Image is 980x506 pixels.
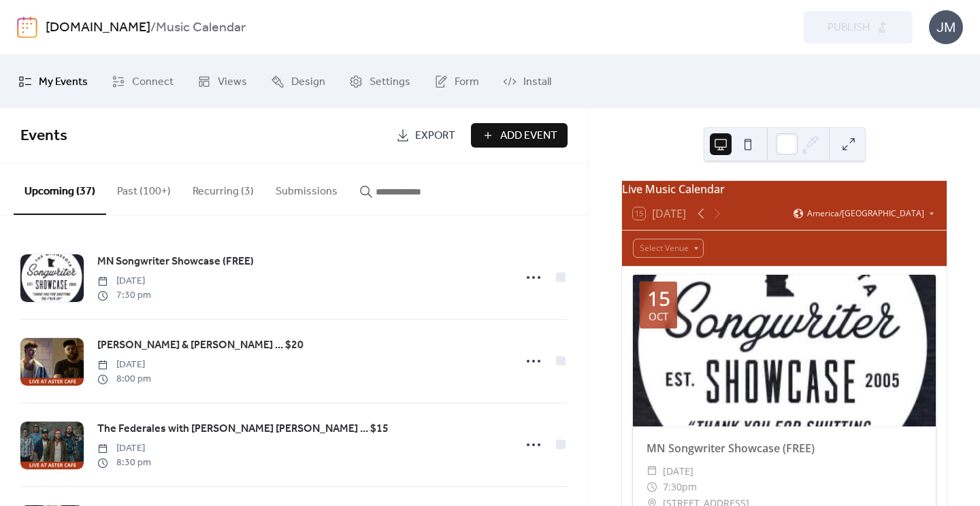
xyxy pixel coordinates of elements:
span: Install [523,71,551,93]
a: Export [386,123,465,148]
span: The Federales with [PERSON_NAME] [PERSON_NAME] ... $15 [97,421,389,437]
button: Submissions [265,163,348,214]
a: Install [493,61,561,103]
span: Add Event [500,128,557,144]
div: Live Music Calendar [622,181,947,197]
button: Add Event [471,123,568,148]
span: 7:30 pm [97,288,151,303]
span: [DATE] [97,441,151,456]
div: 15 [647,288,670,309]
span: [DATE] [97,358,151,372]
a: Connect [101,61,184,103]
img: logo [17,16,37,38]
a: Design [261,61,336,103]
a: MN Songwriter Showcase (FREE) [97,253,254,271]
a: The Federales with [PERSON_NAME] [PERSON_NAME] ... $15 [97,420,389,438]
span: Export [415,128,455,144]
span: Events [20,121,67,151]
a: [DOMAIN_NAME] [46,15,150,41]
span: Views [218,71,247,93]
button: Upcoming (37) [14,163,106,215]
a: Settings [339,61,421,103]
span: 8:30 pm [97,456,151,470]
a: Views [187,61,257,103]
a: [PERSON_NAME] & [PERSON_NAME] ... $20 [97,337,304,354]
div: ​ [647,479,657,495]
a: MN Songwriter Showcase (FREE) [647,441,815,456]
span: America/[GEOGRAPHIC_DATA] [807,209,924,218]
span: 8:00 pm [97,372,151,386]
a: My Events [8,61,98,103]
span: [DATE] [97,274,151,288]
button: Recurring (3) [182,163,265,214]
span: My Events [39,71,88,93]
span: Design [291,71,325,93]
div: JM [929,10,963,44]
span: [PERSON_NAME] & [PERSON_NAME] ... $20 [97,337,304,354]
b: / [150,15,156,41]
b: Music Calendar [156,15,246,41]
span: MN Songwriter Showcase (FREE) [97,254,254,270]
div: ​ [647,463,657,479]
span: Settings [370,71,410,93]
button: Past (100+) [106,163,182,214]
span: Connect [132,71,174,93]
a: Form [424,61,489,103]
span: 7:30pm [663,479,697,495]
span: Form [455,71,479,93]
span: [DATE] [663,463,693,479]
div: Oct [649,311,668,322]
